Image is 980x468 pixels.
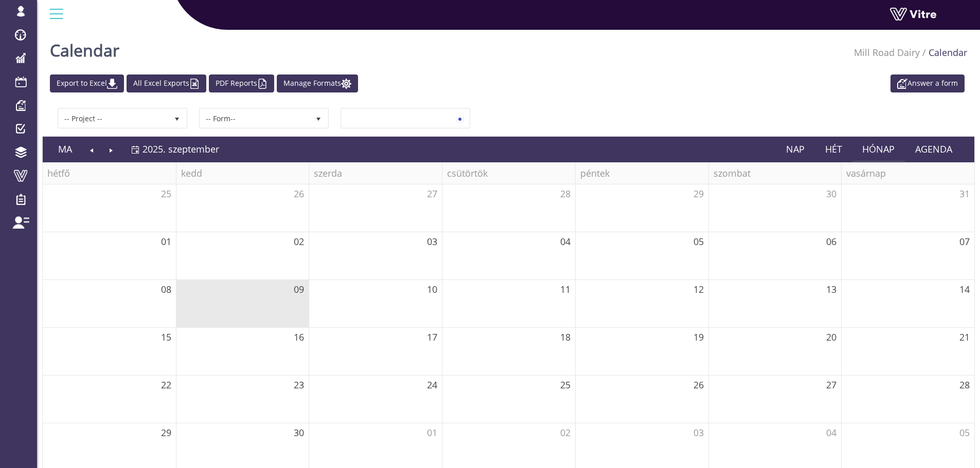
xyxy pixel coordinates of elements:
img: cal_download.png [107,79,117,89]
span: 24 [427,379,437,391]
span: 08 [161,283,171,295]
span: 30 [826,188,836,200]
span: 2025. szeptember [142,143,219,155]
span: 05 [693,235,704,248]
span: -- Project -- [59,109,168,127]
a: Answer a form [890,74,965,92]
span: 25 [560,379,571,391]
span: 27 [427,188,437,200]
a: Next [101,137,121,161]
a: 2025. szeptember [131,137,219,161]
span: 02 [294,235,304,248]
span: 10 [427,283,437,295]
th: szerda [309,162,442,184]
span: 26 [693,379,704,391]
a: All Excel Exports [127,74,206,92]
span: 13 [826,283,836,295]
img: cal_settings.png [341,79,351,89]
img: cal_excel.png [189,79,200,89]
span: 23 [294,379,304,391]
span: 06 [826,235,836,248]
th: hétfő [43,162,176,184]
span: 16 [294,331,304,343]
img: appointment_white2.png [897,79,907,89]
span: 27 [826,379,836,391]
span: select [309,109,328,127]
span: 29 [161,426,171,439]
span: 21 [959,331,970,343]
span: 19 [693,331,704,343]
th: kedd [176,162,309,184]
a: nap [776,137,815,161]
th: csütörtök [442,162,575,184]
span: 01 [427,426,437,439]
a: Ma [48,137,82,161]
span: 28 [959,379,970,391]
span: 30 [294,426,304,439]
a: Manage Formats [277,74,358,92]
h1: Calendar [50,26,119,69]
span: 28 [560,188,571,200]
a: Hónap [852,137,905,161]
span: 12 [693,283,704,295]
a: Export to Excel [50,74,124,92]
span: 22 [161,379,171,391]
span: 31 [959,188,970,200]
span: 07 [959,235,970,248]
a: PDF Reports [209,74,274,92]
span: 15 [161,331,171,343]
a: Agenda [905,137,963,161]
th: vasárnap [841,162,974,184]
span: 09 [294,283,304,295]
span: 25 [161,188,171,200]
span: select [168,109,186,127]
span: 02 [560,426,571,439]
span: 20 [826,331,836,343]
img: cal_pdf.png [257,79,268,89]
span: -- Form-- [200,109,309,127]
th: szombat [708,162,842,184]
span: 18 [560,331,571,343]
span: 03 [427,235,437,248]
th: péntek [575,162,708,184]
span: 17 [427,331,437,343]
span: 04 [560,235,571,248]
a: Hét [815,137,852,161]
span: 01 [161,235,171,248]
span: select [451,109,469,127]
span: 14 [959,283,970,295]
a: Previous [82,137,102,161]
span: 04 [826,426,836,439]
span: 05 [959,426,970,439]
span: 26 [294,188,304,200]
span: 11 [560,283,571,295]
span: 29 [693,188,704,200]
a: Mill Road Dairy [854,46,920,59]
li: Calendar [920,46,967,60]
span: 03 [693,426,704,439]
